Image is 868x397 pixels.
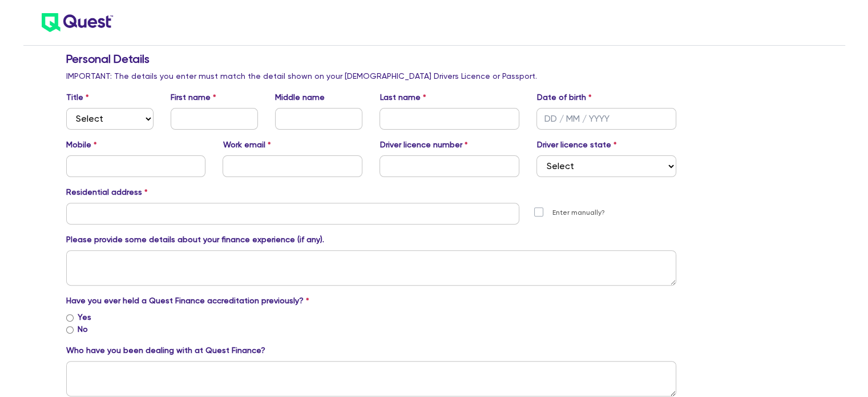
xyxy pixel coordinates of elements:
[66,234,324,246] label: Please provide some details about your finance experience (if any).
[78,311,91,323] label: Yes
[380,139,467,151] label: Driver licence number
[42,13,113,32] img: quest-logo
[275,91,325,103] label: Middle name
[66,91,89,103] label: Title
[536,91,591,103] label: Date of birth
[223,139,271,151] label: Work email
[66,52,677,66] h3: Personal Details
[78,323,88,335] label: No
[66,295,309,307] label: Have you ever held a Quest Finance accreditation previously?
[66,139,97,151] label: Mobile
[66,70,677,82] p: IMPORTANT: The details you enter must match the detail shown on your [DEMOGRAPHIC_DATA] Drivers L...
[171,91,216,103] label: First name
[552,207,605,218] label: Enter manually?
[536,139,616,151] label: Driver licence state
[536,108,676,130] input: DD / MM / YYYY
[66,344,265,356] label: Who have you been dealing with at Quest Finance?
[380,91,426,103] label: Last name
[66,186,148,198] label: Residential address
